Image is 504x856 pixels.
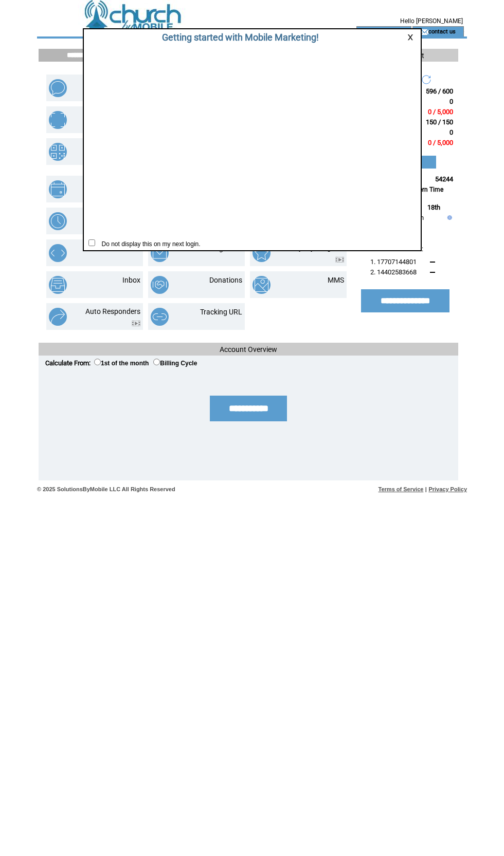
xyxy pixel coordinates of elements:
img: video.png [132,321,140,326]
label: 1st of the month [94,360,149,367]
a: Donations [209,276,242,284]
img: text-blast.png [49,79,67,97]
img: account_icon.gif [372,28,380,36]
input: Billing Cycle [153,359,160,365]
span: 0 [449,98,453,105]
img: scheduled-tasks.png [49,212,67,230]
span: 0 / 5,000 [428,139,453,146]
img: inbox.png [49,276,67,294]
img: contact_us_icon.gif [421,28,428,36]
span: Account Overview [220,345,277,353]
a: contact us [428,28,456,34]
span: | [425,486,427,492]
a: Inbox [122,276,140,284]
a: Privacy Policy [428,486,467,492]
a: Terms of Service [379,486,424,492]
span: 18th [427,203,440,211]
img: appointments.png [49,180,67,198]
span: Hello [PERSON_NAME] [400,17,463,25]
img: qr-codes.png [49,143,67,161]
span: 596 / 600 [426,87,453,95]
span: 0 / 5,000 [428,108,453,116]
img: tracking-url.png [151,308,169,326]
a: MMS [328,276,344,284]
span: Eastern Time [407,186,443,193]
span: © 2025 SolutionsByMobile LLC All Rights Reserved [37,486,175,492]
img: mobile-coupons.png [49,111,67,129]
img: mms.png [253,276,271,294]
span: 150 / 150 [426,118,453,126]
img: email-integration.png [151,244,169,262]
a: Tracking URL [200,308,242,316]
label: Billing Cycle [153,360,197,367]
span: 1. 17707144801 [370,258,417,266]
span: 2. 14402583668 [370,268,417,276]
span: Getting started with Mobile Marketing! [152,32,319,43]
span: Do not display this on my next login. [97,240,201,248]
a: Auto Responders [85,307,140,315]
span: 54244 [435,175,453,183]
img: help.gif [445,215,452,220]
img: video.png [335,257,344,263]
span: 0 [449,128,453,136]
img: web-forms.png [49,244,67,262]
input: 1st of the month [94,359,101,365]
span: Calculate From: [45,359,91,367]
img: auto-responders.png [49,308,67,326]
img: donations.png [151,276,169,294]
img: loyalty-program.png [253,244,271,262]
